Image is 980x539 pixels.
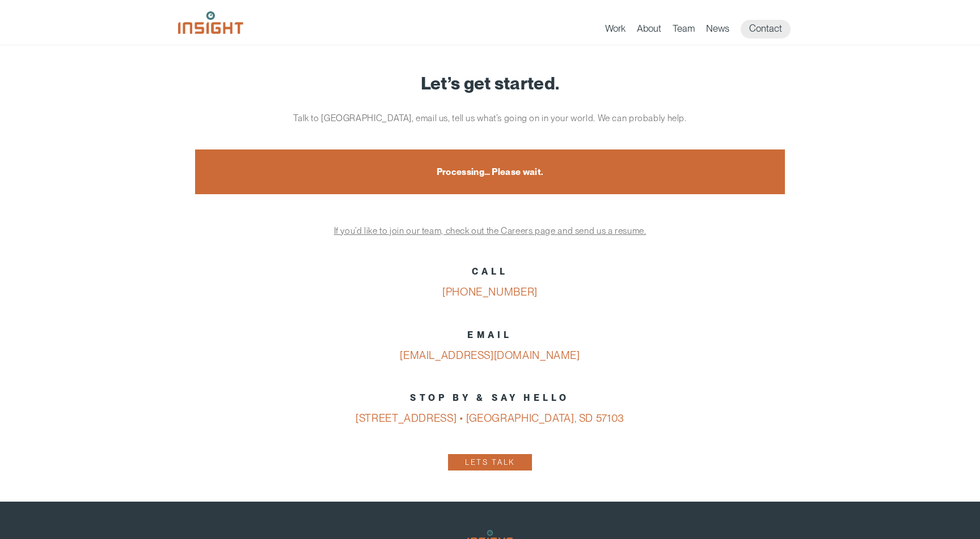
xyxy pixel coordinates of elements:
[410,392,569,403] strong: STOP BY & SAY HELLO
[706,23,729,38] a: News
[212,166,768,177] div: Processing… Please wait.
[605,23,626,38] a: Work
[448,454,532,470] a: Lets Talk
[605,20,802,38] nav: primary navigation menu
[442,285,538,298] a: [PHONE_NUMBER]
[277,110,703,127] p: Talk to [GEOGRAPHIC_DATA], email us, tell us what’s going on in your world. We can probably help.
[356,412,624,425] a: [STREET_ADDRESS] • [GEOGRAPHIC_DATA], SD 57103
[472,266,509,277] strong: CALL
[673,23,695,38] a: Team
[334,225,647,236] a: If you’d like to join our team, check out the Careers page and send us a resume.
[178,11,243,34] img: Insight Marketing Design
[400,349,580,362] a: [EMAIL_ADDRESS][DOMAIN_NAME]
[195,74,785,93] h1: Let’s get started.
[741,20,791,38] a: Contact
[637,23,661,38] a: About
[467,330,512,340] strong: EMAIL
